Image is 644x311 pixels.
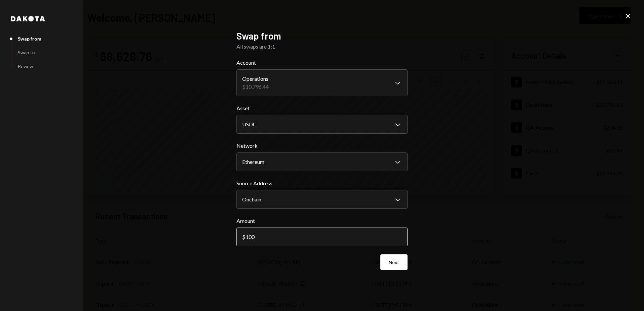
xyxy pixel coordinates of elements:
[236,179,408,187] label: Source Address
[242,234,246,240] div: $
[236,69,408,96] button: Account
[236,59,408,67] label: Account
[236,43,408,51] div: All swaps are 1:1
[236,29,408,43] h2: Swap from
[18,50,35,55] div: Swap to
[236,190,408,209] button: Source Address
[236,228,408,246] input: 0.00
[18,36,41,42] div: Swap from
[236,115,408,134] button: Asset
[380,254,408,270] button: Next
[236,152,408,171] button: Network
[236,104,408,112] label: Asset
[236,217,408,225] label: Amount
[18,63,33,69] div: Review
[236,142,408,150] label: Network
